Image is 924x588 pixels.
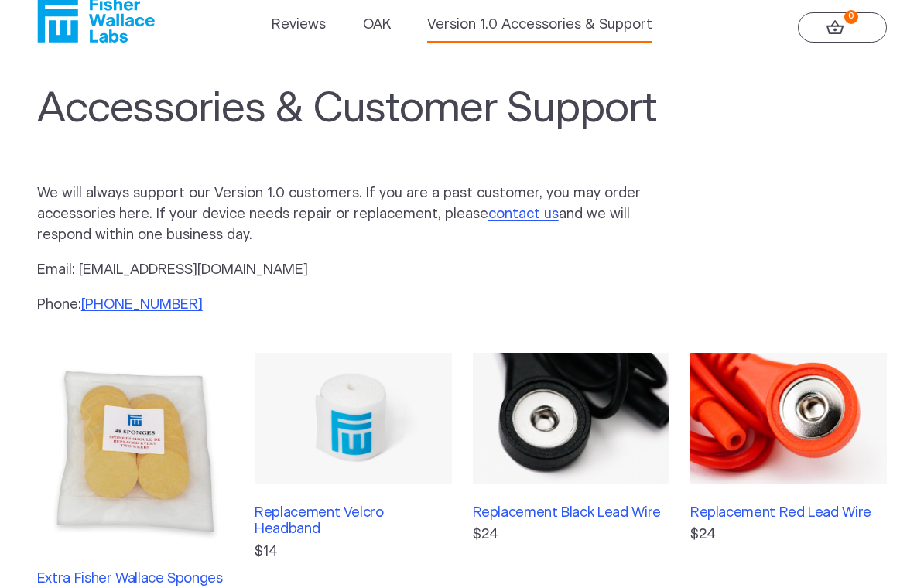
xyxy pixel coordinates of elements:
p: Email: [EMAIL_ADDRESS][DOMAIN_NAME] [37,260,669,281]
p: Phone: [37,295,669,316]
p: $14 [255,542,451,562]
h3: Replacement Red Lead Wire [690,505,887,522]
a: contact us [488,207,559,221]
a: Reviews [272,15,326,36]
img: Extra Fisher Wallace Sponges (48 pack) [37,353,234,549]
h3: Replacement Black Lead Wire [473,505,669,522]
img: Replacement Velcro Headband [255,353,451,484]
a: Version 1.0 Accessories & Support [427,15,652,36]
a: OAK [363,15,391,36]
a: 0 [798,12,887,43]
p: $24 [473,525,669,545]
h3: Replacement Velcro Headband [255,505,451,538]
img: Replacement Black Lead Wire [473,353,669,484]
strong: 0 [844,10,858,24]
a: [PHONE_NUMBER] [81,298,203,312]
h1: Accessories & Customer Support [37,84,888,159]
p: $24 [690,525,887,545]
p: We will always support our Version 1.0 customers. If you are a past customer, you may order acces... [37,183,669,246]
img: Replacement Red Lead Wire [690,353,887,484]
